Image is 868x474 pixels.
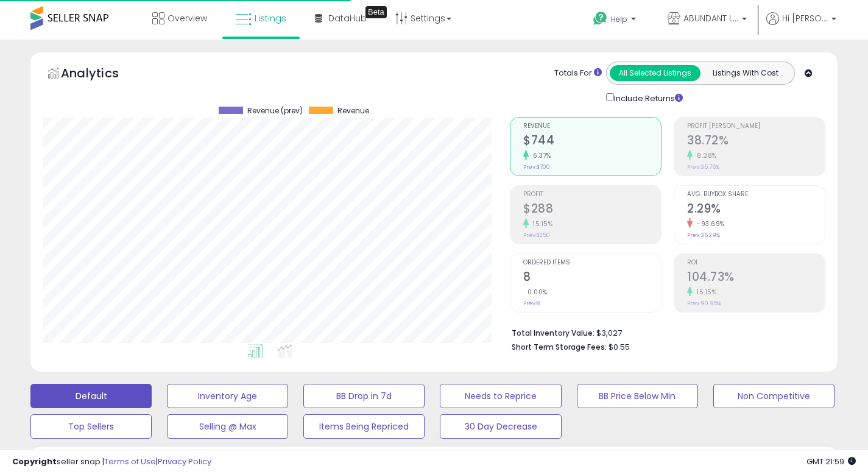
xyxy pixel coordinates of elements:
b: Total Inventory Value: [512,328,595,338]
button: BB Drop in 7d [303,384,425,408]
h2: $288 [523,202,661,218]
span: Revenue [337,107,369,115]
span: Help [611,14,627,24]
span: Revenue [523,123,661,130]
a: Help [584,2,648,40]
li: $3,027 [512,325,816,339]
small: Prev: $700 [523,163,550,171]
span: ABUNDANT LiFE [683,12,738,24]
h2: 104.73% [687,270,825,286]
h2: 38.72% [687,133,825,150]
button: Top Sellers [30,414,152,439]
small: -93.69% [693,219,725,228]
div: Totals For [554,68,602,79]
i: Get Help [593,11,608,26]
button: Selling @ Max [167,414,288,439]
span: DataHub [328,12,367,24]
button: All Selected Listings [610,65,700,81]
div: Include Returns [597,91,697,105]
h5: Analytics [61,65,143,85]
small: 0.00% [523,288,548,297]
small: Prev: 35.76% [687,163,719,171]
div: seller snap | | [12,456,211,468]
span: $0.55 [609,341,630,353]
span: Overview [168,12,207,24]
span: Hi [PERSON_NAME] [782,12,828,24]
b: Short Term Storage Fees: [512,342,607,352]
small: 8.28% [693,151,717,160]
button: Inventory Age [167,384,288,408]
a: Privacy Policy [158,456,211,467]
h2: 8 [523,270,661,286]
span: ROI [687,260,825,266]
button: 30 Day Decrease [440,414,561,439]
button: BB Price Below Min [577,384,698,408]
h2: $744 [523,133,661,150]
h2: 2.29% [687,202,825,218]
button: Default [30,384,152,408]
div: Tooltip anchor [365,6,387,18]
button: Listings With Cost [700,65,791,81]
button: Needs to Reprice [440,384,561,408]
small: 15.15% [529,219,552,228]
span: Revenue (prev) [247,107,303,115]
span: Listings [255,12,286,24]
span: Avg. Buybox Share [687,191,825,198]
small: Prev: $250 [523,232,550,239]
button: Items Being Repriced [303,414,425,439]
small: Prev: 36.29% [687,232,720,239]
span: Profit [PERSON_NAME] [687,123,825,130]
a: Hi [PERSON_NAME] [766,12,836,40]
small: 6.37% [529,151,551,160]
strong: Copyright [12,456,57,467]
span: Profit [523,191,661,198]
small: Prev: 90.95% [687,300,721,307]
span: 2025-09-8 21:59 GMT [806,456,856,467]
a: Terms of Use [104,456,156,467]
button: Non Competitive [713,384,834,408]
span: Ordered Items [523,260,661,266]
small: 15.15% [693,288,716,297]
small: Prev: 8 [523,300,540,307]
